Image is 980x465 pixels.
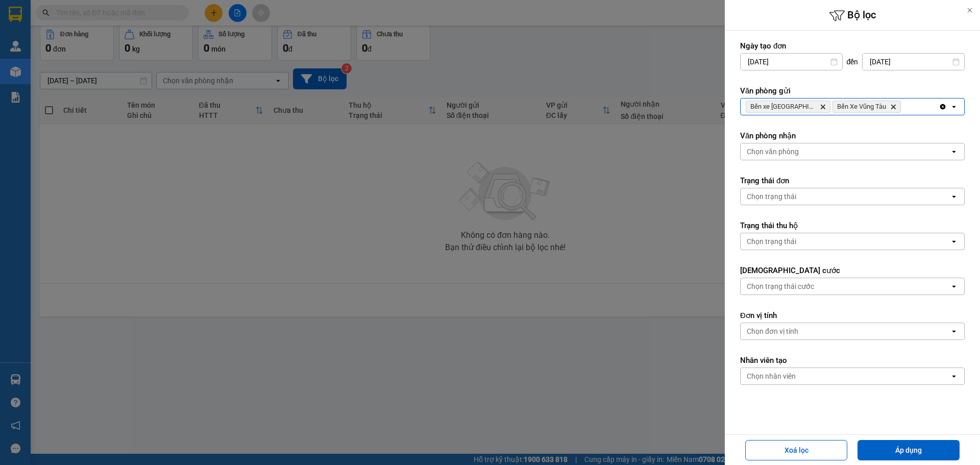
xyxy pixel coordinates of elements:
[820,104,826,110] svg: Delete
[950,103,958,111] svg: open
[950,237,958,246] svg: open
[832,101,901,113] span: Bến Xe Vũng Tàu , close by backspace
[740,86,965,96] label: Văn phòng gửi
[725,8,980,23] h6: Bộ lọc
[837,103,886,111] span: Bến Xe Vũng Tàu
[857,440,960,460] button: Áp dụng
[747,326,798,336] div: Chọn đơn vị tính
[950,372,958,380] svg: open
[863,54,964,70] input: Select a date.
[740,41,965,51] label: Ngày tạo đơn
[740,221,965,231] label: Trạng thái thu hộ
[747,191,796,202] div: Chọn trạng thái
[740,310,965,321] label: Đơn vị tính
[750,103,816,111] span: Bến xe Quảng Ngãi
[747,236,796,247] div: Chọn trạng thái
[747,371,796,381] div: Chọn nhân viên
[747,146,799,157] div: Chọn văn phòng
[746,101,830,113] span: Bến xe Quảng Ngãi, close by backspace
[847,57,859,67] span: đến
[740,265,965,276] label: [DEMOGRAPHIC_DATA] cước
[890,104,896,110] svg: Delete
[745,440,847,460] button: Xoá lọc
[740,355,965,365] label: Nhân viên tạo
[950,192,958,201] svg: open
[950,148,958,156] svg: open
[741,54,842,70] input: Select a date.
[747,281,814,291] div: Chọn trạng thái cước
[939,103,947,111] svg: Clear all
[740,131,965,141] label: Văn phòng nhận
[903,102,904,112] input: Selected Bến xe Quảng Ngãi, Bến Xe Vũng Tàu .
[950,282,958,290] svg: open
[950,327,958,335] svg: open
[740,176,965,186] label: Trạng thái đơn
